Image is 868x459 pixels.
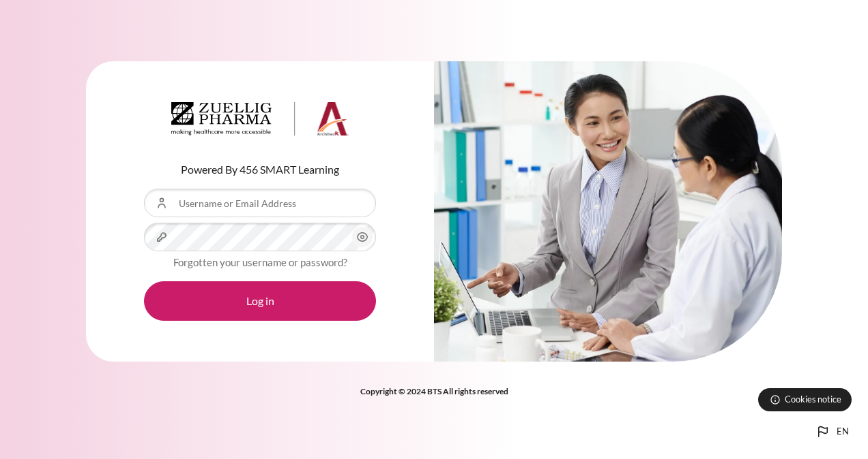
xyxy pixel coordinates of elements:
button: Languages [809,418,854,445]
button: Log in [144,281,376,321]
span: en [837,425,849,439]
strong: Copyright © 2024 BTS All rights reserved [360,386,508,396]
button: Cookies notice [758,388,852,411]
a: Forgotten your username or password? [173,256,347,268]
a: Architeck [171,102,349,142]
img: Architeck [171,102,349,136]
p: Powered By 456 SMART Learning [144,161,376,178]
input: Username or Email Address [144,189,376,217]
span: Cookies notice [785,393,841,406]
